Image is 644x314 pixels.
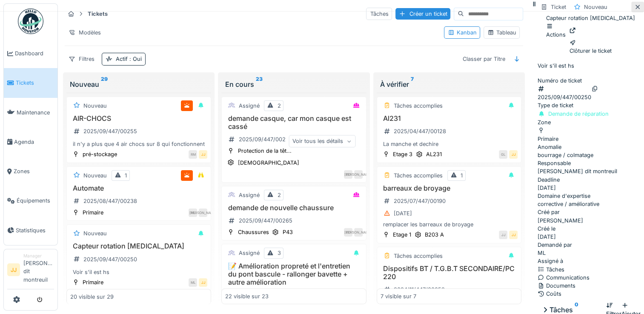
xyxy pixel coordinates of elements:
[128,56,142,62] span: : Oui
[538,192,644,200] div: Domaine d'expertise
[538,118,644,126] div: Zone
[538,101,644,109] div: Type de ticket
[381,220,518,228] div: remplacer les barreaux de broyage
[199,150,207,159] div: JJ
[189,278,197,287] div: ML
[238,191,259,199] div: Assigné
[487,29,516,37] div: Tableau
[116,55,142,63] div: Actif
[354,170,363,179] div: [PERSON_NAME]
[538,208,644,216] div: Créé par
[199,208,207,217] div: [PERSON_NAME]
[277,191,280,199] div: 2
[238,228,269,236] div: Chaussures
[4,216,57,245] a: Statistiques
[344,170,352,179] div: ED
[70,242,207,250] h3: Capteur rotation [MEDICAL_DATA]
[14,138,54,146] span: Agenda
[4,157,57,186] a: Zones
[225,114,362,131] h3: demande casque, car mon casque est cassé
[16,79,54,87] span: Tickets
[381,140,518,148] div: La manche et dechire
[394,102,443,110] div: Tâches accomplies
[225,204,362,212] h3: demande de nouvelle chaussure
[65,53,98,65] div: Filtres
[225,292,269,300] div: 22 visible sur 23
[380,79,518,89] div: À vérifier
[381,114,518,123] h3: Al231
[4,39,57,68] a: Dashboard
[238,102,259,110] div: Assigné
[538,151,593,159] div: bourrage / colmatage
[394,127,446,135] div: 2025/04/447/00128
[23,253,54,259] div: Manager
[448,29,476,37] div: Kanban
[458,53,509,65] div: Classer par Titre
[395,8,450,20] div: Créer un ticket
[18,9,43,34] img: Badge_color-CXgf-gQk.svg
[509,231,518,239] div: JJ
[538,225,644,233] div: Créé le
[4,186,57,215] a: Équipements
[381,265,518,281] h3: Dispositifs BT / T.G.B.T SECONDAIRE/PC 220
[238,135,292,143] div: 2025/09/447/00266
[70,268,207,276] div: Voir s'il est hs
[70,114,207,123] h3: AIR-CHOCS
[426,150,442,158] div: AL231
[189,208,197,217] div: ML
[277,249,280,257] div: 3
[546,14,635,39] div: Capteur rotation [MEDICAL_DATA]
[282,228,292,236] div: P43
[16,226,54,234] span: Statistiques
[394,171,443,180] div: Tâches accomplies
[70,79,208,89] div: Nouveau
[394,197,446,205] div: 2025/07/447/00190
[538,192,644,208] div: corrective / améliorative
[83,171,107,180] div: Nouveau
[538,176,644,184] div: Deadline
[83,208,103,217] div: Primaire
[344,228,352,237] div: ED
[584,3,607,11] div: Nouveau
[70,140,207,148] div: il n'y a plus que 4 air chocs sur 8 qui fonctionnent
[238,249,259,257] div: Assigné
[125,171,127,180] div: 1
[83,278,103,286] div: Primaire
[101,79,108,89] sup: 29
[538,143,644,151] div: Anomalie
[538,184,556,192] div: [DATE]
[538,290,644,298] div: Coûts
[394,285,445,294] div: 2024/11/447/00052
[411,79,414,89] sup: 7
[499,231,507,239] div: JJ
[538,159,644,167] div: Responsable
[538,233,556,241] div: [DATE]
[538,274,644,282] div: Communications
[538,62,644,70] p: Voir s'il est hs
[255,79,262,89] sup: 23
[83,102,107,110] div: Nouveau
[354,228,363,237] div: [PERSON_NAME]
[238,217,292,225] div: 2025/09/447/00265
[548,110,609,118] div: Demande de réparation
[4,127,57,157] a: Agenda
[538,249,546,257] div: ML
[7,253,54,289] a: JJ Manager[PERSON_NAME] dit montreuil
[238,147,291,155] div: Protection de la têt...
[570,39,612,55] div: Clôturer le ticket
[225,262,362,287] h3: 📝 Amélioration propreté et l'entretien du pont bascule - rallonger bavette + autre amélioration
[538,135,558,143] div: Primaire
[83,127,137,135] div: 2025/09/447/00255
[23,253,54,287] li: [PERSON_NAME] dit montreuil
[381,184,518,192] h3: barreaux de broyage
[289,135,355,148] div: Voir tous les détails
[509,150,518,159] div: JJ
[15,49,54,57] span: Dashboard
[538,265,644,274] div: Tâches
[189,150,197,159] div: RM
[14,167,54,175] span: Zones
[277,102,280,110] div: 2
[17,108,54,117] span: Maintenance
[84,10,111,18] strong: Tickets
[538,77,644,85] div: Numéro de ticket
